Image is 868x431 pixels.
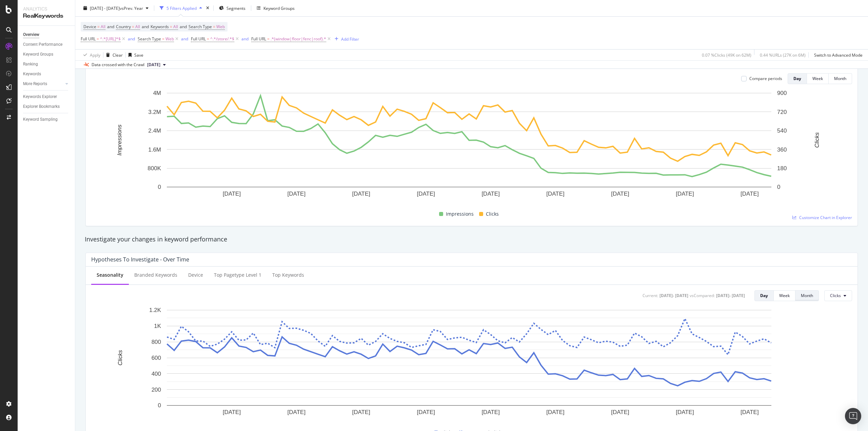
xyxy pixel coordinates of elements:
[138,36,161,42] span: Search Type
[777,128,787,134] text: 540
[23,80,63,87] a: More Reports
[91,307,847,426] svg: A chart.
[23,116,58,123] div: Keyword Sampling
[226,5,245,11] span: Segments
[152,339,161,345] text: 800
[829,73,852,84] button: Month
[23,61,70,68] a: Ranking
[272,272,304,278] div: Top Keywords
[643,293,658,298] div: Current:
[799,215,852,220] span: Customize Chart in Explorer
[830,293,841,298] span: Clicks
[152,386,161,393] text: 200
[23,41,62,48] div: Content Performance
[676,409,694,415] text: [DATE]
[417,191,435,197] text: [DATE]
[546,191,565,197] text: [DATE]
[128,36,135,42] button: and
[760,293,768,298] div: Day
[120,5,143,11] span: vs Prev. Year
[107,24,114,30] span: and
[216,3,248,14] button: Segments
[801,293,813,298] div: Month
[81,3,151,14] button: [DATE] - [DATE]vsPrev. Year
[97,24,100,30] span: =
[166,5,197,11] div: 5 Filters Applied
[23,51,70,58] a: Keyword Groups
[147,62,160,68] span: 2025 Aug. 25th
[23,31,39,38] div: Overview
[216,22,225,32] span: Web
[158,184,161,190] text: 0
[90,5,120,11] span: [DATE] - [DATE]
[132,24,134,30] span: =
[777,109,787,115] text: 720
[117,350,123,366] text: Clicks
[288,191,306,197] text: [DATE]
[332,35,359,43] button: Add Filter
[23,93,70,100] a: Keywords Explorer
[180,24,187,30] span: and
[824,290,852,301] button: Clicks
[659,293,688,298] div: [DATE] - [DATE]
[546,409,565,415] text: [DATE]
[702,52,751,58] div: 0.07 % Clicks ( 49K on 62M )
[23,71,70,78] a: Keywords
[241,36,249,42] button: and
[152,370,161,377] text: 400
[170,24,172,30] span: =
[807,73,829,84] button: Week
[90,52,100,58] div: Apply
[263,5,295,11] div: Keyword Groups
[23,31,70,38] a: Overview
[749,76,782,81] div: Compare periods
[158,402,161,409] text: 0
[181,36,188,42] button: and
[716,293,745,298] div: [DATE] - [DATE]
[91,90,847,207] div: A chart.
[845,408,861,424] div: Open Intercom Messenger
[189,24,212,30] span: Search Type
[23,5,70,12] div: Analytics
[81,36,96,42] span: Full URL
[23,93,57,100] div: Keywords Explorer
[153,90,161,96] text: 4M
[271,34,326,44] span: .*(window|floor|fenc|roof).*
[267,36,270,42] span: =
[100,34,121,44] span: ^.*[URL]*$
[352,191,371,197] text: [DATE]
[191,36,206,42] span: Full URL
[148,109,161,115] text: 3.2M
[181,36,188,42] div: and
[611,409,629,415] text: [DATE]
[690,293,715,298] div: vs Compared :
[162,36,164,42] span: =
[834,76,846,81] div: Month
[128,36,135,42] div: and
[777,90,787,96] text: 900
[148,146,161,153] text: 1.6M
[151,24,169,30] span: Keywords
[116,24,131,30] span: Country
[23,71,41,78] div: Keywords
[288,409,306,415] text: [DATE]
[103,50,123,60] button: Clear
[741,409,759,415] text: [DATE]
[213,24,215,30] span: =
[188,272,203,278] div: Device
[83,24,96,30] span: Device
[134,272,177,278] div: Branded Keywords
[792,215,852,220] a: Customize Chart in Explorer
[149,307,161,313] text: 1.2K
[207,36,209,42] span: =
[126,50,143,60] button: Save
[85,235,859,244] div: Investigate your changes in keyword performance
[774,290,795,301] button: Week
[777,165,787,172] text: 180
[741,191,759,197] text: [DATE]
[481,191,500,197] text: [DATE]
[352,409,371,415] text: [DATE]
[611,191,629,197] text: [DATE]
[23,12,70,20] div: RealKeywords
[154,323,161,329] text: 1K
